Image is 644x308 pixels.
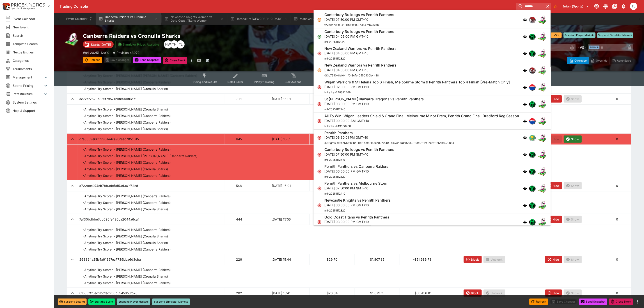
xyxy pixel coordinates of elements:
[545,290,562,297] button: Hide
[529,152,535,158] div: nrl
[523,102,527,106] div: cerberus
[464,290,482,297] button: Block
[545,95,562,103] button: Hide
[523,68,527,73] img: logo-cerberus.svg
[96,13,161,25] button: Canberra Raiders vs Cronulla Sharks
[529,34,535,40] div: nrl
[324,131,353,135] h6: Penrith Panthers
[189,57,194,64] button: more
[324,85,510,89] p: [DATE] 02:00:00 PM GMT+10
[324,57,346,60] span: nrl-20251112820
[523,68,527,73] div: cerberus
[552,3,559,10] button: No Bookmarks
[593,2,601,10] button: Connected to PK
[597,32,633,38] button: Suspend Simulator Markets
[309,180,355,191] td: $9.55
[317,18,322,22] svg: Suspended
[529,299,548,305] button: Refresh
[529,202,535,208] img: nrl.png
[78,133,225,145] td: c7e6659e683996aa4ca96feac785c815
[538,66,547,75] img: rugby_league.png
[324,158,345,162] span: nrl-20251112610
[83,32,358,39] h2: Copy To Clipboard
[162,13,227,25] button: Newcastle Knights Women vs Gold Coast Titans Women
[13,33,48,38] span: Search
[133,57,161,63] button: Send Snapshot
[605,137,630,141] p: 0
[83,86,168,91] p: - Anytime Try Scorer - [PERSON_NAME] (Cronulla Sharks)
[324,220,389,224] p: [DATE] 03:00:00 PM GMT+10
[529,101,535,107] img: nrl.png
[253,287,309,299] td: [DATE] 15:41
[115,41,162,48] button: Simulator Prices Available
[523,203,527,208] div: cerberus
[83,126,168,131] p: - Anytime Try Scorer - [PERSON_NAME] (Cronulla Sharks)
[538,83,547,92] img: rugby_league.png
[317,136,322,140] svg: Closed
[324,152,394,157] p: [DATE] 07:50:00 PM GMT+10
[605,217,630,222] p: 0
[324,164,388,169] h6: Penrith Panthers vs Canberra Raiders
[309,93,355,104] td: $42.42
[13,100,48,105] span: System Settings
[91,42,111,47] p: Starts [DATE]
[523,18,527,22] img: logo-cerberus.svg
[529,84,535,91] div: lclkafka
[523,170,527,174] img: logo-cerberus.svg
[68,289,76,297] button: expand row
[68,95,76,103] button: expand row
[188,70,510,86] div: Event type filters
[523,186,527,191] div: cerberus
[68,182,76,190] button: expand row
[596,58,607,63] p: Override
[13,25,48,30] span: New Event
[400,254,445,265] td: -$51,986.73
[464,256,482,263] button: Block
[83,247,171,252] p: - Anytime Try Scorer - [PERSON_NAME] (Canberra Raiders)
[13,58,48,63] span: Categories
[324,192,345,195] span: nrl-20251112410
[529,17,535,23] div: pricekinetics
[516,3,545,10] input: search
[83,113,171,118] p: - Anytime Try Scorer - [PERSON_NAME] (Canberra Raiders)
[225,180,253,191] td: 548
[529,17,535,23] img: pricekinetics.png
[610,57,633,64] button: Auto-Save
[538,201,547,210] img: rugby_league.png
[400,287,445,299] td: -$50,456.81
[13,83,43,88] span: Sports Pricing
[529,152,535,158] img: nrl.png
[317,170,322,174] svg: Closed
[324,29,394,34] h6: Canterbury Bulldogs vs Penrith Panthers
[538,184,547,193] img: rugby_league.png
[324,108,346,111] span: nrl-20251112740
[605,291,630,295] p: 0
[529,202,535,209] div: nrl
[309,214,355,225] td: $91.51
[324,215,389,220] h6: Gold Coast Titans vs Penrith Panthers
[324,114,519,118] h6: All To Win: Wigan Leaders Shield & Grand Final, Melbourne Minor Prem, Penrith Grand Final, Bradfo...
[529,185,535,192] div: nrl
[529,219,535,225] div: nrl
[575,58,587,63] p: Overtype
[317,85,322,90] svg: Closed
[225,287,253,299] td: 202
[529,118,535,124] img: lclkafka.png
[545,182,562,189] button: Hide
[529,135,535,141] div: outrights
[324,91,351,94] span: lclkafka-248682469
[529,51,535,57] img: nrl.png
[523,119,527,123] div: cerberus
[83,160,171,165] p: - Anytime Try Scorer - [PERSON_NAME] (Canberra Raiders)
[83,234,168,239] p: - Anytime Try Scorer - [PERSON_NAME] (Cronulla Sharks)
[523,136,527,140] img: logo-cerberus.svg
[523,136,527,140] div: cerberus
[324,147,394,152] h6: Canterbury Bulldogs vs Penrith Panthers
[605,97,630,101] p: 0
[529,68,535,74] img: pricekinetics.png
[538,117,547,126] img: rugby_league.png
[317,153,322,157] svg: Closed
[170,40,178,48] div: Todd Henderson
[11,3,45,7] img: PriceKinetics
[324,46,396,51] h6: New Zealand Warriors vs Penrith Panthers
